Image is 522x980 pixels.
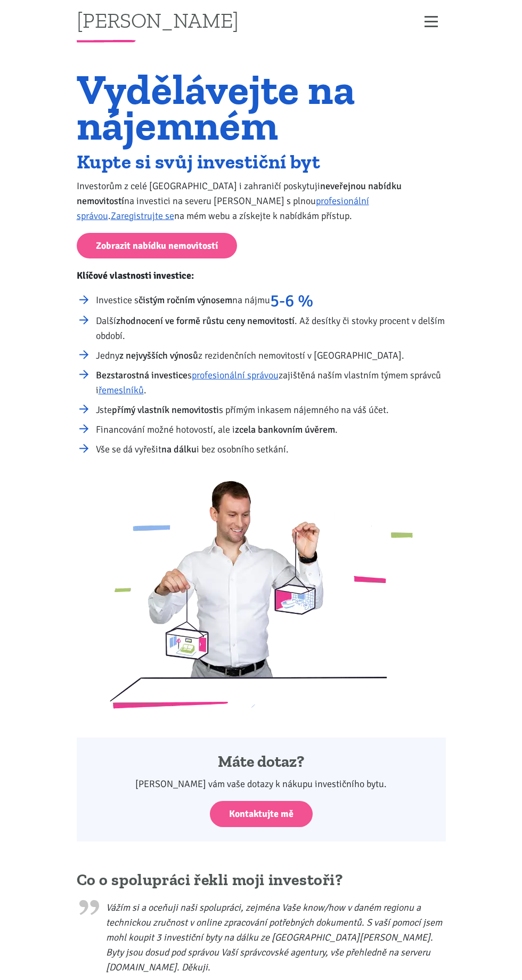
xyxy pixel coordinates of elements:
[91,776,431,791] p: [PERSON_NAME] vám vaše dotazy k nákupu investičního bytu.
[77,10,239,30] a: [PERSON_NAME]
[96,293,446,309] li: Investice s na nájmu
[138,294,232,306] strong: čistým ročním výnosem
[96,313,446,343] li: Další . Až desítky či stovky procent v delším období.
[235,424,335,435] strong: zcela bankovním úvěrem
[77,179,446,223] p: Investorům z celé [GEOGRAPHIC_DATA] i zahraničí poskytuji na investici na severu [PERSON_NAME] s ...
[96,348,446,363] li: Jedny z rezidenčních nemovitostí v [GEOGRAPHIC_DATA].
[417,12,446,31] button: Zobrazit menu
[77,233,237,259] a: Zobrazit nabídku nemovitostí
[91,752,431,772] h4: Máte dotaz?
[77,71,446,143] h1: Vydělávejte na nájemném
[112,404,219,416] strong: přímý vlastník nemovitosti
[96,368,446,398] li: s zajištěná naším vlastním týmem správců i .
[99,384,144,396] a: řemeslníků
[77,195,369,222] a: profesionální správou
[119,350,198,361] strong: z nejvyšších výnosů
[77,870,446,890] h2: Co o spolupráci řekli moji investoři?
[77,180,402,207] strong: neveřejnou nabídku nemovitostí
[111,210,174,222] a: Zaregistrujte se
[161,443,197,455] strong: na dálku
[96,402,446,417] li: Jste s přímým inkasem nájemného na váš účet.
[116,315,295,327] strong: zhodnocení ve formě růstu ceny nemovitostí
[270,290,313,311] strong: 5-6 %
[77,268,446,283] p: Klíčové vlastnosti investice:
[96,422,446,437] li: Financování možné hotovostí, ale i .
[96,369,187,381] strong: Bezstarostná investice
[77,153,446,171] h2: Kupte si svůj investiční byt
[96,442,446,457] li: Vše se dá vyřešit i bez osobního setkání.
[210,801,313,827] a: Kontaktujte mě
[192,369,279,381] a: profesionální správou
